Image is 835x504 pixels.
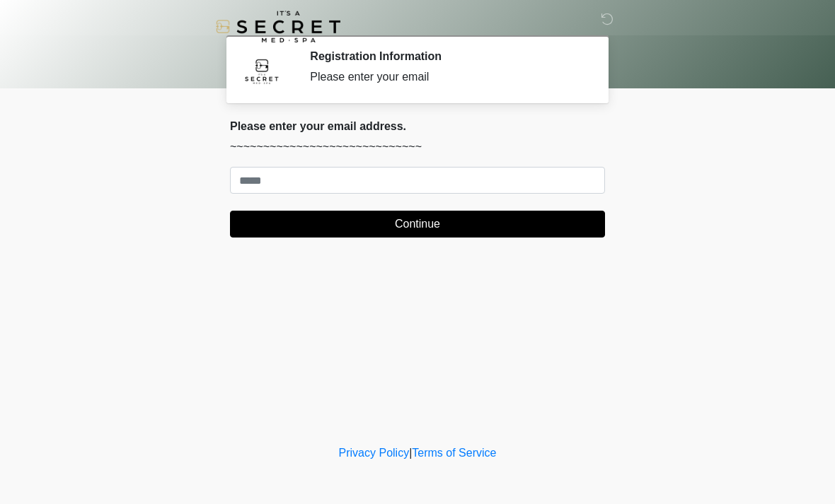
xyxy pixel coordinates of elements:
img: Agent Avatar [241,49,283,92]
h2: Registration Information [310,49,584,63]
img: It's A Secret Med Spa Logo [216,11,340,42]
button: Continue [230,211,605,238]
a: Privacy Policy [339,447,410,459]
a: Terms of Service [412,447,496,459]
div: Please enter your email [310,69,584,86]
h2: Please enter your email address. [230,119,605,133]
a: | [409,447,412,459]
p: ~~~~~~~~~~~~~~~~~~~~~~~~~~~~~ [230,139,605,156]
